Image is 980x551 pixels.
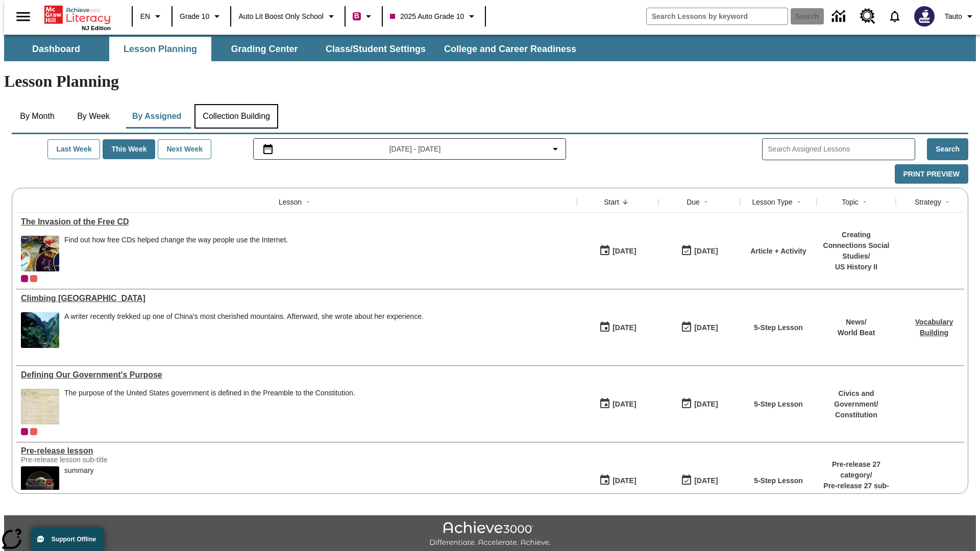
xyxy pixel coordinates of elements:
[822,230,891,262] p: Creating Connections Social Studies /
[694,474,718,487] div: [DATE]
[4,35,976,61] div: SubNavbar
[158,139,211,159] button: Next Week
[64,466,94,502] div: summary
[21,370,572,380] div: Defining Our Government's Purpose
[302,196,314,208] button: Sort
[354,10,359,22] span: B
[945,11,962,22] span: Tauto
[881,3,908,30] a: Notifications
[604,197,619,207] div: Start
[349,7,379,26] button: Boost Class color is violet red. Change class color
[612,398,636,411] div: [DATE]
[694,245,718,258] div: [DATE]
[4,37,585,61] div: SubNavbar
[21,217,572,227] a: The Invasion of the Free CD, Lessons
[4,72,976,91] h1: Lesson Planning
[822,459,891,481] p: Pre-release 27 category /
[941,7,980,26] button: Profile/Settings
[647,8,788,24] input: search field
[596,318,640,337] button: 07/22/25: First time the lesson was available
[124,104,189,129] button: By Assigned
[258,143,562,155] button: Select the date range menu item
[677,318,721,337] button: 06/30/26: Last day the lesson can be accessed
[389,144,441,155] span: [DATE] - [DATE]
[30,275,37,282] div: OL 2025 Auto Grade 11
[21,312,59,348] img: 6000 stone steps to climb Mount Tai in Chinese countryside
[793,196,805,208] button: Sort
[64,389,355,424] div: The purpose of the United States government is defined in the Preamble to the Constitution.
[596,471,640,490] button: 01/22/25: First time the lesson was available
[694,398,718,411] div: [DATE]
[64,389,355,397] div: The purpose of the United States government is defined in the Preamble to the Constitution.
[21,456,174,464] div: Pre-release lesson sub-title
[612,321,636,334] div: [DATE]
[8,2,38,32] button: Open side menu
[854,3,881,30] a: Resource Center, Will open in new tab
[21,389,59,424] img: This historic document written in calligraphic script on aged parchment, is the Preamble of the C...
[82,25,111,31] span: NJ Edition
[429,521,551,547] img: Achieve3000 Differentiate Accelerate Achieve
[21,446,572,456] a: Pre-release lesson, Lessons
[754,475,803,486] p: 5-Step Lesson
[194,104,278,129] button: Collection Building
[64,236,288,271] div: Find out how free CDs helped change the way people use the Internet.
[213,37,315,61] button: Grading Center
[842,197,859,207] div: Topic
[21,446,572,456] div: Pre-release lesson
[140,11,150,22] span: EN
[21,217,572,227] div: The Invasion of the Free CD
[619,196,631,208] button: Sort
[234,7,341,26] button: School: Auto Lit Boost only School, Select your school
[549,143,561,155] svg: Collapse Date Range Filter
[750,246,806,257] p: Article + Activity
[21,294,572,303] div: Climbing Mount Tai
[12,104,63,129] button: By Month
[677,394,721,414] button: 03/31/26: Last day the lesson can be accessed
[64,236,288,244] div: Find out how free CDs helped change the way people use the Internet.
[109,37,211,61] button: Lesson Planning
[694,321,718,334] div: [DATE]
[927,138,968,160] button: Search
[596,241,640,261] button: 09/01/25: First time the lesson was available
[915,197,941,207] div: Strategy
[612,245,636,258] div: [DATE]
[21,370,572,380] a: Defining Our Government's Purpose, Lessons
[136,7,168,26] button: Language: EN, Select a language
[21,275,28,282] div: Current Class
[21,294,572,303] a: Climbing Mount Tai, Lessons
[44,5,111,25] a: Home
[838,317,875,328] p: News /
[21,466,59,502] img: hero alt text
[822,410,891,420] p: Constitution
[64,312,424,348] div: A writer recently trekked up one of China's most cherished mountains. Afterward, she wrote about ...
[612,474,636,487] div: [DATE]
[822,262,891,272] p: US History II
[103,139,155,159] button: This Week
[390,11,464,22] span: 2025 Auto Grade 10
[21,428,28,435] div: Current Class
[687,197,700,207] div: Due
[52,536,96,543] span: Support Offline
[768,142,915,157] input: Search Assigned Lessons
[895,164,968,184] button: Print Preview
[677,241,721,261] button: 09/01/25: Last day the lesson can be accessed
[180,11,209,22] span: Grade 10
[436,37,584,61] button: College and Career Readiness
[238,11,324,22] span: Auto Lit Boost only School
[68,104,119,129] button: By Week
[754,322,803,333] p: 5-Step Lesson
[838,328,875,338] p: World Beat
[47,139,100,159] button: Last Week
[752,197,792,207] div: Lesson Type
[914,6,935,27] img: Avatar
[64,312,424,321] div: A writer recently trekked up one of China's most cherished mountains. Afterward, she wrote about ...
[30,428,37,435] div: OL 2025 Auto Grade 11
[677,471,721,490] button: 01/25/26: Last day the lesson can be accessed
